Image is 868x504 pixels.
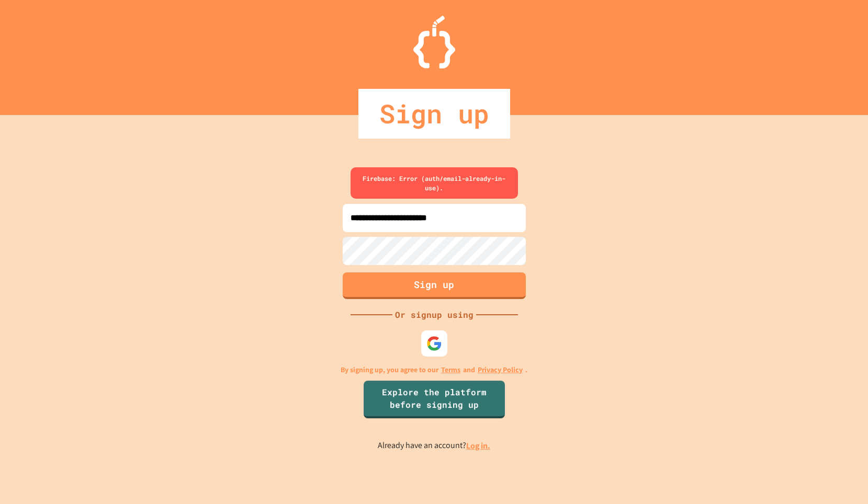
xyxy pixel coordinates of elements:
[392,308,476,321] div: Or signup using
[351,167,518,199] div: Firebase: Error (auth/email-already-in-use).
[466,440,490,451] a: Log in.
[426,336,442,351] img: google-icon.svg
[478,364,523,375] a: Privacy Policy
[358,89,510,139] div: Sign up
[364,381,505,418] a: Explore the platform before signing up
[378,439,490,452] p: Already have an account?
[343,272,526,299] button: Sign up
[413,16,455,68] img: Logo.svg
[441,364,460,375] a: Terms
[341,364,527,375] p: By signing up, you agree to our and .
